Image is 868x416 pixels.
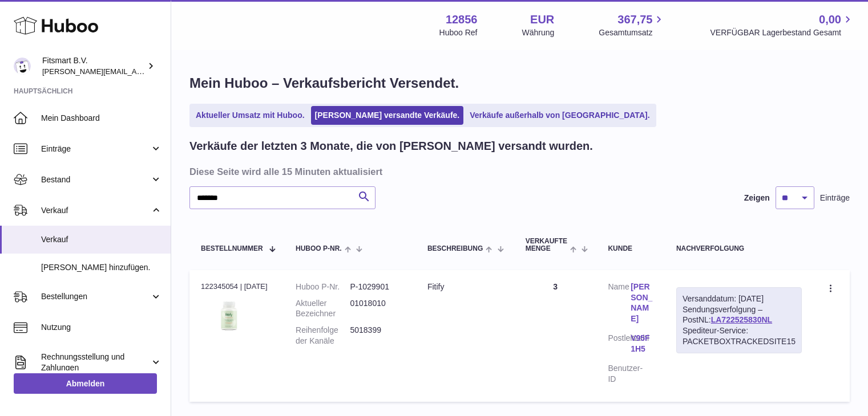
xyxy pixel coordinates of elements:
[526,238,567,252] span: Verkaufte Menge
[530,12,554,27] strong: EUR
[819,12,841,27] span: 0,00
[14,373,157,394] a: Abmelden
[599,27,665,38] span: Gesamtumsatz
[296,325,350,346] dt: Reihenfolge der Kanäle
[350,282,404,292] dd: P-1029901
[41,352,150,373] span: Rechnungsstellung und Zahlungen
[427,245,483,252] span: Beschreibung
[201,245,263,252] span: Bestellnummer
[41,113,162,124] span: Mein Dashboard
[192,106,309,125] a: Aktueller Umsatz mit Huboo.
[296,282,350,292] dt: Huboo P-Nr.
[446,12,478,27] strong: 12856
[296,245,342,252] span: Huboo P-Nr.
[710,12,854,38] a: 0,00 VERFÜGBAR Lagerbestand Gesamt
[201,295,258,336] img: 128561739542540.png
[608,363,631,385] dt: Benutzer-ID
[439,27,478,38] div: Huboo Ref
[608,245,653,252] div: Kunde
[744,193,770,203] label: Zeigen
[41,174,150,185] span: Bestand
[427,282,503,292] div: Fitify
[41,144,150,154] span: Einträge
[631,282,653,325] a: [PERSON_NAME]
[514,270,597,402] td: 3
[14,58,31,75] img: jonathan@leaderoo.com
[683,325,796,347] div: Spediteur-Service: PACKETBOXTRACKEDSITE15
[820,193,850,203] span: Einträge
[42,55,145,77] div: Fitsmart B.V.
[676,245,802,252] div: Nachverfolgung
[466,106,653,125] a: Verkäufe außerhalb von [GEOGRAPHIC_DATA].
[599,12,665,38] a: 367,75 Gesamtumsatz
[41,262,162,273] span: [PERSON_NAME] hinzufügen.
[42,67,229,76] span: [PERSON_NAME][EMAIL_ADDRESS][DOMAIN_NAME]
[617,12,652,27] span: 367,75
[311,106,464,125] a: [PERSON_NAME] versandte Verkäufe.
[608,333,631,357] dt: Postleitzahl
[631,333,653,354] a: V95F1H5
[711,315,772,324] a: LA722525830NL
[41,291,150,302] span: Bestellungen
[41,205,150,216] span: Verkauf
[350,325,404,346] dd: 5018399
[710,27,854,38] span: VERFÜGBAR Lagerbestand Gesamt
[189,74,850,92] h1: Mein Huboo – Verkaufsbericht Versendet.
[41,322,162,333] span: Nutzung
[676,287,802,353] div: Sendungsverfolgung – PostNL:
[296,298,350,320] dt: Aktueller Bezeichner
[201,282,273,292] div: 122345054 | [DATE]
[189,138,593,154] h2: Verkäufe der letzten 3 Monate, die von [PERSON_NAME] versandt wurden.
[522,27,555,38] div: Währung
[41,234,162,245] span: Verkauf
[683,293,796,304] div: Versanddatum: [DATE]
[608,282,631,328] dt: Name
[189,165,847,178] h3: Diese Seite wird alle 15 Minuten aktualisiert
[350,298,404,320] dd: 01018010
